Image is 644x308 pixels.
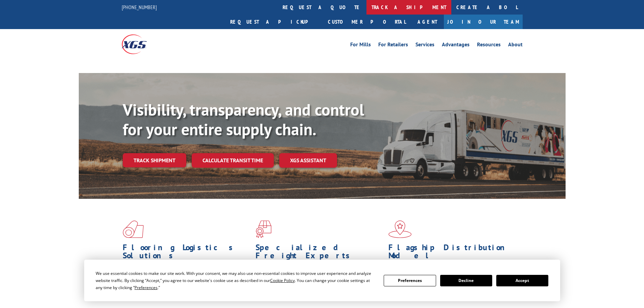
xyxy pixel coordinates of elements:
[442,42,470,49] a: Advantages
[135,285,158,290] span: Preferences
[323,15,411,29] a: Customer Portal
[192,153,274,168] a: Calculate transit time
[279,153,337,168] a: XGS ASSISTANT
[270,278,295,283] span: Cookie Policy
[122,4,157,10] a: [PHONE_NUMBER]
[350,42,371,49] a: For Mills
[256,243,383,263] h1: Specialized Freight Experts
[508,42,523,49] a: About
[415,42,434,49] a: Services
[123,153,186,167] a: Track shipment
[123,99,364,140] b: Visibility, transparency, and control for your entire supply chain.
[444,15,523,29] a: Join Our Team
[384,275,436,286] button: Preferences
[123,243,251,263] h1: Flooring Logistics Solutions
[96,270,376,291] div: We use essential cookies to make our site work. With your consent, we may also use non-essential ...
[84,260,560,301] div: Cookie Consent Prompt
[388,243,516,263] h1: Flagship Distribution Model
[477,42,501,49] a: Resources
[225,15,323,29] a: Request a pickup
[388,220,412,238] img: xgs-icon-flagship-distribution-model-red
[440,275,492,286] button: Decline
[123,220,144,238] img: xgs-icon-total-supply-chain-intelligence-red
[256,220,271,238] img: xgs-icon-focused-on-flooring-red
[496,275,548,286] button: Accept
[411,15,444,29] a: Agent
[378,42,408,49] a: For Retailers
